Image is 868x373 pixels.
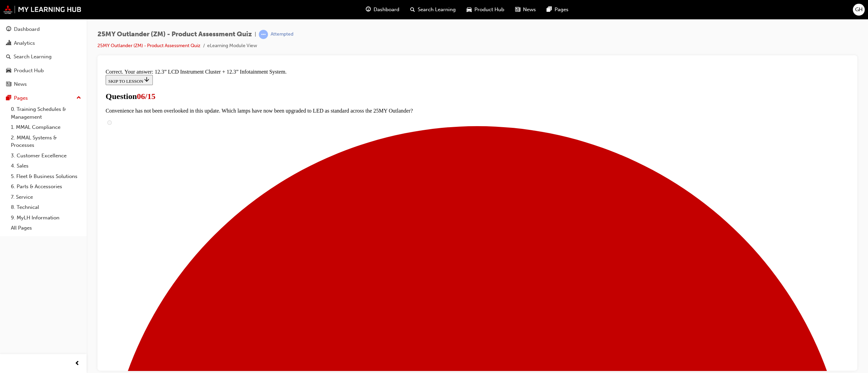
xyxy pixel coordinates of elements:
div: Pages [14,94,28,102]
button: SKIP TO LESSON [3,9,50,19]
span: news-icon [6,81,11,87]
a: car-iconProduct Hub [461,3,510,17]
span: up-icon [76,94,81,102]
span: Product Hub [474,6,504,14]
a: 6. Parts & Accessories [8,181,84,192]
div: Product Hub [14,67,44,75]
a: search-iconSearch Learning [405,3,461,17]
a: Dashboard [3,23,84,36]
span: car-icon [6,68,11,74]
span: learningRecordVerb_ATTEMPT-icon [259,30,268,39]
span: chart-icon [6,40,11,46]
a: Analytics [3,37,84,50]
a: 7. Service [8,192,84,202]
a: 25MY Outlander (ZM) - Product Assessment Quiz [97,43,200,48]
span: 25MY Outlander (ZM) - Product Assessment Quiz [97,31,252,38]
a: news-iconNews [510,3,541,17]
button: Pages [3,92,84,104]
a: pages-iconPages [541,3,574,17]
span: car-icon [467,5,472,14]
img: mmal [3,5,82,14]
span: | [255,31,256,38]
div: Analytics [14,39,35,47]
span: SKIP TO LESSON [5,13,47,18]
div: News [14,80,27,88]
span: Dashboard [374,6,399,14]
span: prev-icon [75,359,80,368]
span: search-icon [6,54,11,60]
div: Correct. Your answer: 12.3” LCD Instrument Cluster + 12.3” Infotainment System. [3,3,746,9]
span: Pages [555,6,568,14]
span: guage-icon [6,26,11,33]
a: 8. Technical [8,202,84,213]
a: 4. Sales [8,161,84,171]
button: DashboardAnalyticsSearch LearningProduct HubNews [3,22,84,92]
div: Search Learning [14,53,52,61]
a: guage-iconDashboard [360,3,405,17]
span: news-icon [515,5,520,14]
span: News [523,6,536,14]
button: GH [853,4,865,16]
a: 2. MMAL Systems & Processes [8,133,84,151]
a: All Pages [8,223,84,233]
a: 3. Customer Excellence [8,151,84,161]
div: Attempted [271,31,293,38]
a: 5. Fleet & Business Solutions [8,171,84,182]
a: 0. Training Schedules & Management [8,104,84,122]
a: 1. MMAL Compliance [8,122,84,133]
a: Search Learning [3,51,84,63]
span: Search Learning [418,6,456,14]
a: Product Hub [3,64,84,77]
a: News [3,78,84,91]
span: GH [855,6,863,14]
span: search-icon [410,5,415,14]
span: guage-icon [366,5,371,14]
a: 9. MyLH Information [8,213,84,223]
span: pages-icon [547,5,552,14]
span: pages-icon [6,95,11,101]
li: eLearning Module View [207,42,257,50]
div: Dashboard [14,25,40,33]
